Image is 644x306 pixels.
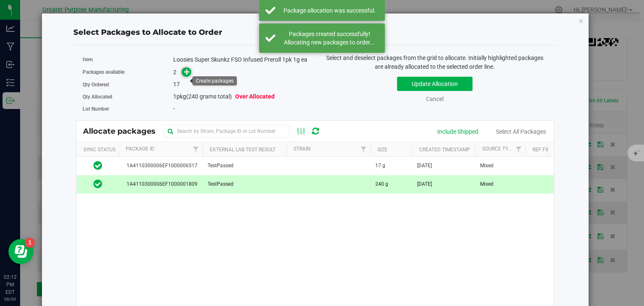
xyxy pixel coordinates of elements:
a: Strain [293,146,311,152]
div: Create packages [196,78,234,84]
span: 17 g [375,162,385,170]
label: Qty Ordered [83,81,173,88]
div: Packages created successfully! Allocating new packages to order... [280,30,379,47]
a: Created Timestamp [419,147,470,153]
span: [DATE] [417,162,432,170]
span: - [173,105,175,112]
button: Update Allocation [397,77,473,91]
span: pkg [173,93,275,100]
span: 240 g [375,180,388,188]
span: Select and deselect packages from the grid to allocate. Initially highlighted packages are alread... [326,54,543,70]
a: Size [377,147,387,153]
a: Filter [189,142,203,156]
a: Filter [356,142,370,156]
span: TestPassed [208,180,234,188]
span: Over Allocated [235,93,275,100]
a: Select All Packages [496,128,546,135]
span: TestPassed [208,162,234,170]
span: Mixed [480,162,493,170]
a: Package Id [126,146,154,152]
label: Packages available [83,68,173,76]
span: 2 [173,69,177,75]
span: 1A4110300006EF1000001809 [124,180,197,188]
div: Include Shipped [437,127,478,136]
div: Package allocation was successful. [280,6,379,15]
a: Filter [512,142,525,156]
label: Lot Number [83,105,173,113]
div: Select Packages to Allocate to Order [73,27,557,38]
span: 1 [173,93,177,100]
label: Qty Allocated [83,93,173,101]
iframe: Resource center [8,239,34,264]
a: External Lab Test Result [210,147,275,153]
input: Search by Strain, Package ID or Lot Number [164,125,290,137]
div: Loosies Super Skunkz FSO Infused Preroll 1pk 1g ea [173,55,309,64]
span: (240 grams total) [186,93,232,100]
span: Mixed [480,180,493,188]
span: 17 [173,81,180,88]
iframe: Resource center unread badge [25,238,35,248]
a: Ref Field [532,147,556,153]
span: In Sync [93,178,102,190]
span: Allocate packages [83,127,164,136]
a: Cancel [426,96,444,102]
span: [DATE] [417,180,432,188]
a: Sync Status [83,147,116,153]
a: Source Type [482,146,514,152]
span: In Sync [93,160,102,171]
label: Item [83,56,173,63]
span: 1A4110300006EF1000006517 [124,162,197,170]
